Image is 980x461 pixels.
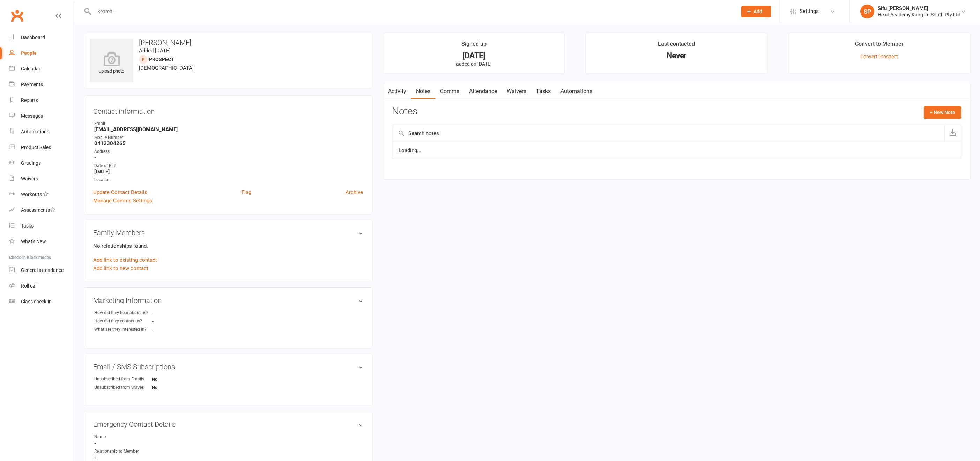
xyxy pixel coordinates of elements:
a: Payments [9,77,74,92]
p: No relationships found. [93,242,363,250]
div: How did they contact us? [94,318,152,325]
h3: Contact information [93,105,363,115]
div: [DATE] [389,52,558,59]
a: General attendance kiosk mode [9,262,74,278]
a: Dashboard [9,30,74,45]
div: Tasks [21,223,34,229]
a: Activity [383,83,411,99]
div: upload photo [90,52,133,75]
a: People [9,45,74,61]
a: Tasks [9,218,74,234]
a: What's New [9,234,74,250]
div: Address [94,148,363,155]
strong: [DATE] [94,169,363,175]
a: Clubworx [8,7,26,24]
div: Head Academy Kung Fu South Pty Ltd [878,12,960,18]
a: Gradings [9,155,74,171]
div: Reports [21,97,38,103]
strong: - [94,440,363,446]
a: Add link to new contact [93,264,148,273]
div: Assessments [21,207,55,213]
a: Notes [411,83,435,99]
div: How did they hear about us? [94,310,152,316]
h3: Email / SMS Subscriptions [93,363,363,371]
button: Add [741,6,771,17]
strong: [EMAIL_ADDRESS][DOMAIN_NAME] [94,126,363,133]
input: Search notes [392,125,944,142]
a: Archive [346,188,363,196]
h3: Emergency Contact Details [93,421,363,428]
div: Name [94,433,152,440]
strong: - [152,327,192,333]
a: Calendar [9,61,74,77]
div: Product Sales [21,144,51,150]
div: Payments [21,82,43,87]
a: Waivers [502,83,531,99]
p: added on [DATE] [389,61,558,67]
div: What are they interested in? [94,326,152,333]
time: Added [DATE] [139,47,171,54]
input: Search... [92,7,732,16]
h3: [PERSON_NAME] [90,39,366,46]
h3: Family Members [93,229,363,237]
div: Date of Birth [94,163,363,169]
snap: prospect [149,57,174,62]
div: Relationship to Member [94,448,152,455]
strong: - [152,310,192,315]
strong: No [152,377,192,382]
div: Messages [21,113,43,119]
strong: - [152,319,192,324]
div: Unsubscribed from SMSes [94,384,152,391]
span: Add [753,9,762,14]
a: Attendance [464,83,502,99]
div: Gradings [21,160,41,166]
td: Loading... [392,142,961,159]
div: Calendar [21,66,40,72]
div: Convert to Member [855,39,904,52]
a: Convert Prospect [860,54,898,59]
div: Location [94,177,363,183]
div: Mobile Number [94,134,363,141]
div: Class check-in [21,299,52,304]
a: Manage Comms Settings [93,196,152,205]
div: General attendance [21,267,64,273]
a: Automations [9,124,74,140]
div: Dashboard [21,35,45,40]
a: Update Contact Details [93,188,147,196]
div: Unsubscribed from Emails [94,376,152,382]
div: People [21,50,37,56]
a: Messages [9,108,74,124]
a: Assessments [9,202,74,218]
a: Flag [242,188,251,196]
div: Workouts [21,192,42,197]
a: Class kiosk mode [9,294,74,310]
div: Roll call [21,283,37,289]
span: Settings [800,3,819,19]
a: Comms [435,83,464,99]
div: Sifu [PERSON_NAME] [878,5,960,12]
button: + New Note [924,106,961,119]
h3: Notes [392,106,417,119]
a: Product Sales [9,140,74,155]
a: Roll call [9,278,74,294]
div: Never [592,52,761,59]
strong: 0412304265 [94,140,363,147]
div: Last contacted [658,39,695,52]
span: [DEMOGRAPHIC_DATA] [139,65,194,71]
strong: No [152,385,192,390]
strong: - [94,155,363,161]
a: Reports [9,92,74,108]
a: Waivers [9,171,74,187]
a: Tasks [531,83,556,99]
div: Signed up [461,39,487,52]
a: Add link to existing contact [93,256,157,264]
div: What's New [21,239,46,244]
a: Automations [556,83,597,99]
div: Email [94,120,363,127]
div: Waivers [21,176,38,181]
div: SP [860,5,874,18]
div: Automations [21,129,49,134]
h3: Marketing Information [93,297,363,304]
strong: - [94,455,363,461]
a: Workouts [9,187,74,202]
